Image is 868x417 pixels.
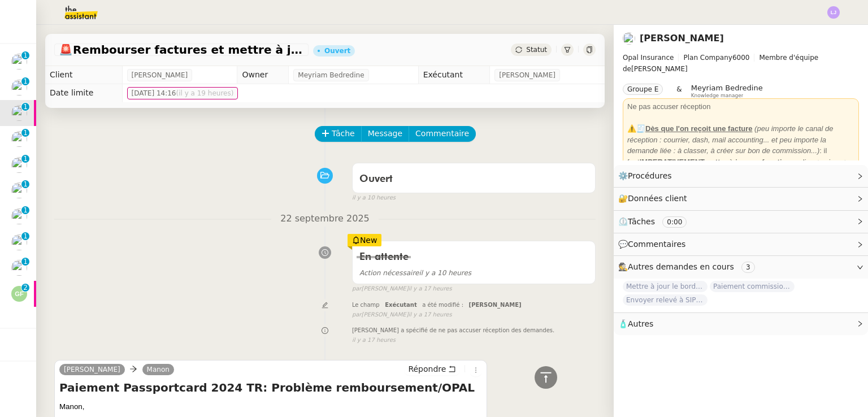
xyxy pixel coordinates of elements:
span: 🧴 [618,319,653,328]
span: Le champ [352,302,380,308]
span: Plan Company [683,54,732,62]
span: Autres [628,319,653,328]
span: a été modifié : [422,302,463,308]
p: 1 [23,232,28,242]
img: users%2FxgWPCdJhSBeE5T1N2ZiossozSlm1%2Favatar%2F5b22230b-e380-461f-81e9-808a3aa6de32 [11,208,27,224]
p: 1 [23,206,28,216]
span: il y a 17 heures [352,336,396,345]
p: 1 [23,180,28,190]
strong: mettre à jour en fonction [640,158,791,166]
td: Client [45,66,122,84]
nz-badge-sup: 1 [21,155,29,163]
span: Envoyer relevé à SIP pour [PERSON_NAME] [623,294,708,306]
span: il y a 17 heures [409,284,452,294]
div: Ne pas accuser réception [627,101,854,112]
img: svg [11,286,27,302]
td: Date limite [45,84,122,102]
nz-badge-sup: 1 [21,103,29,111]
span: Exécutant [385,302,417,308]
nz-badge-sup: 1 [21,77,29,85]
span: Ouvert [359,174,393,184]
td: Owner [237,66,289,84]
span: par [352,310,362,320]
span: Knowledge manager [691,93,744,99]
span: En attente [359,252,409,262]
nz-badge-sup: 1 [21,129,29,137]
div: Manon, [59,401,482,412]
span: il y a 10 heures [359,269,471,277]
a: [PERSON_NAME] [640,33,724,44]
span: Autres demandes en cours [628,262,734,271]
span: Données client [628,194,687,203]
div: ⏲️Tâches 0:00 [614,211,868,233]
span: [PERSON_NAME] [469,302,522,308]
u: IMPERATIVEMENT [640,158,705,166]
span: 6000 [732,54,750,62]
nz-tag: 0:00 [662,216,687,228]
u: Dès que l'on reçoit une facture [645,124,752,133]
img: users%2FWH1OB8fxGAgLOjAz1TtlPPgOcGL2%2Favatar%2F32e28291-4026-4208-b892-04f74488d877 [623,32,635,45]
span: Message [368,127,402,140]
button: Répondre [404,363,460,375]
div: 💬Commentaires [614,233,868,255]
span: 🔐 [618,192,692,205]
nz-badge-sup: 1 [21,232,29,240]
img: svg [827,6,840,19]
p: 1 [23,129,28,139]
em: (peu importe le canal de réception : courrier, dash, mail accounting... et peu importe la demande... [627,124,834,155]
span: Action nécessaire [359,269,419,277]
nz-badge-sup: 1 [21,258,29,266]
p: 1 [23,77,28,88]
nz-tag: 3 [741,262,755,273]
span: Meyriam Bedredine [691,84,763,92]
small: [PERSON_NAME] [352,284,452,294]
button: Message [361,126,409,142]
span: Commentaires [628,240,685,249]
span: Commentaire [415,127,469,140]
div: ⚙️Procédures [614,165,868,187]
span: 🚨 [59,43,73,57]
span: par [352,284,362,294]
img: users%2FTDxDvmCjFdN3QFePFNGdQUcJcQk1%2Favatar%2F0cfb3a67-8790-4592-a9ec-92226c678442 [11,131,27,147]
span: 💬 [618,240,691,249]
div: 🔐Données client [614,188,868,210]
app-user-label: Knowledge manager [691,84,763,98]
h4: Paiement Passportcard 2024 TR: Problème remboursement/OPAL [59,380,482,396]
p: 1 [23,155,28,165]
p: 2 [23,284,28,294]
span: ⚙️ [618,170,677,183]
img: users%2FWH1OB8fxGAgLOjAz1TtlPPgOcGL2%2Favatar%2F32e28291-4026-4208-b892-04f74488d877 [11,105,27,121]
div: 🕵️Autres demandes en cours 3 [614,256,868,278]
span: il y a 17 heures [409,310,452,320]
span: (il y a 19 heures) [176,89,233,97]
p: 1 [23,51,28,62]
img: users%2Fa6PbEmLwvGXylUqKytRPpDpAx153%2Favatar%2Ffanny.png [11,234,27,250]
div: New [348,234,382,246]
span: ⏲️ [618,217,696,226]
div: ⚠️🧾 : il faut : police + prime + courtage + classer dans Brokin + classer dans Drive dossier Fact... [627,123,854,189]
span: [PERSON_NAME] a spécifié de ne pas accuser réception des demandes. [352,326,554,336]
span: [DATE] 14:16 [132,88,234,99]
span: Tâches [628,217,655,226]
nz-badge-sup: 1 [21,180,29,188]
nz-badge-sup: 1 [21,206,29,214]
nz-badge-sup: 1 [21,51,29,59]
img: users%2F06kvAzKMBqOxjLu2eDiYSZRFz222%2Favatar%2F9cfe4db0-b568-4f56-b615-e3f13251bd5a [11,80,27,95]
span: Paiement commission [PERSON_NAME] [710,281,795,292]
p: 1 [23,103,28,113]
a: [PERSON_NAME] [59,364,125,375]
td: Exécutant [418,66,490,84]
button: Tâche [315,126,362,142]
span: Statut [526,46,547,54]
span: Tâche [332,127,355,140]
span: 🕵️ [618,262,759,271]
span: [PERSON_NAME] [623,52,859,75]
span: Meyriam Bedredine [298,69,364,81]
button: Commentaire [409,126,476,142]
span: Opal Insurance [623,54,674,62]
span: il y a 10 heures [352,193,396,203]
span: & [676,84,682,98]
nz-badge-sup: 2 [21,284,29,292]
img: users%2FTDxDvmCjFdN3QFePFNGdQUcJcQk1%2Favatar%2F0cfb3a67-8790-4592-a9ec-92226c678442 [11,183,27,198]
p: 1 [23,258,28,268]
